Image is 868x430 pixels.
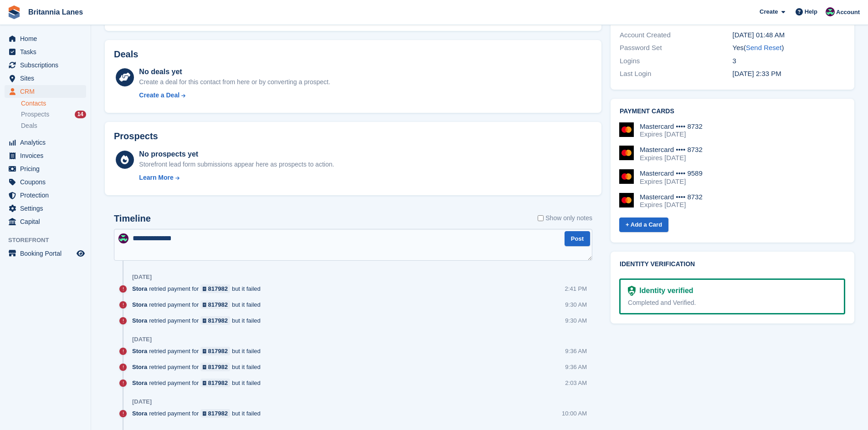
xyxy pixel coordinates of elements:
[132,409,147,418] span: Stora
[538,213,592,223] label: Show only notes
[5,32,86,45] a: menu
[5,176,86,188] a: menu
[746,44,781,51] a: Send Reset
[640,177,703,186] div: Expires [DATE]
[733,70,781,77] time: 2025-02-19 14:33:57 UTC
[620,30,732,40] div: Account Created
[132,409,265,418] div: retried payment for but it failed
[619,193,634,207] img: Mastercard Logo
[5,72,86,85] a: menu
[132,284,265,293] div: retried payment for but it failed
[208,284,228,293] div: 817982
[21,121,37,130] span: Deals
[132,336,152,343] div: [DATE]
[208,363,228,371] div: 817982
[139,173,334,182] a: Learn More
[20,176,75,188] span: Coupons
[132,379,265,387] div: retried payment for but it failed
[139,173,173,182] div: Learn More
[118,233,128,243] img: Kirsty Miles
[636,285,693,296] div: Identity verified
[200,347,230,355] a: 817982
[565,347,587,355] div: 9:36 AM
[132,284,147,293] span: Stora
[132,316,147,325] span: Stora
[200,316,230,325] a: 817982
[538,213,544,223] input: Show only notes
[132,347,265,355] div: retried payment for but it failed
[114,49,138,60] h2: Deals
[826,7,835,16] img: Kirsty Miles
[21,99,86,108] a: Contacts
[565,363,587,371] div: 9:36 AM
[200,363,230,371] a: 817982
[640,146,703,154] div: Mastercard •••• 8732
[139,91,330,100] a: Create a Deal
[733,30,845,40] div: [DATE] 01:48 AM
[20,32,75,45] span: Home
[20,162,75,175] span: Pricing
[139,160,334,169] div: Storefront lead form submissions appear here as prospects to action.
[836,8,860,17] span: Account
[733,56,845,66] div: 3
[805,7,817,16] span: Help
[744,44,784,51] span: ( )
[640,169,703,177] div: Mastercard •••• 9589
[619,122,634,137] img: Mastercard Logo
[20,149,75,162] span: Invoices
[139,66,330,77] div: No deals yet
[5,215,86,228] a: menu
[25,5,87,20] a: Britannia Lanes
[565,231,590,246] button: Post
[114,213,151,224] h2: Timeline
[760,7,778,16] span: Create
[5,149,86,162] a: menu
[132,363,147,371] span: Stora
[200,379,230,387] a: 817982
[75,111,86,118] div: 14
[640,193,703,201] div: Mastercard •••• 8732
[565,379,587,387] div: 2:03 AM
[20,247,75,260] span: Booking Portal
[620,56,732,66] div: Logins
[132,316,265,325] div: retried payment for but it failed
[132,379,147,387] span: Stora
[200,300,230,309] a: 817982
[132,363,265,371] div: retried payment for but it failed
[20,46,75,58] span: Tasks
[640,122,703,131] div: Mastercard •••• 8732
[208,379,228,387] div: 817982
[620,261,845,268] h2: Identity verification
[640,130,703,138] div: Expires [DATE]
[200,284,230,293] a: 817982
[20,136,75,149] span: Analytics
[21,121,86,131] a: Deals
[619,218,668,233] a: + Add a Card
[640,154,703,162] div: Expires [DATE]
[7,5,21,19] img: stora-icon-8386f47178a22dfd0bd8f6a31ec36ba5ce8667c1dd55bd0f319d3a0aa187defe.svg
[114,131,158,142] h2: Prospects
[5,189,86,202] a: menu
[5,85,86,98] a: menu
[139,77,330,87] div: Create a deal for this contact from here or by converting a prospect.
[132,300,147,309] span: Stora
[208,347,228,355] div: 817982
[132,347,147,355] span: Stora
[733,43,845,53] div: Yes
[8,236,91,245] span: Storefront
[132,273,152,281] div: [DATE]
[20,85,75,98] span: CRM
[565,284,587,293] div: 2:41 PM
[139,91,180,100] div: Create a Deal
[5,59,86,71] a: menu
[208,409,228,418] div: 817982
[75,248,86,259] a: Preview store
[139,149,334,160] div: No prospects yet
[20,72,75,85] span: Sites
[5,46,86,58] a: menu
[619,146,634,160] img: Mastercard Logo
[640,201,703,209] div: Expires [DATE]
[20,202,75,215] span: Settings
[565,316,587,325] div: 9:30 AM
[21,110,86,119] a: Prospects 14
